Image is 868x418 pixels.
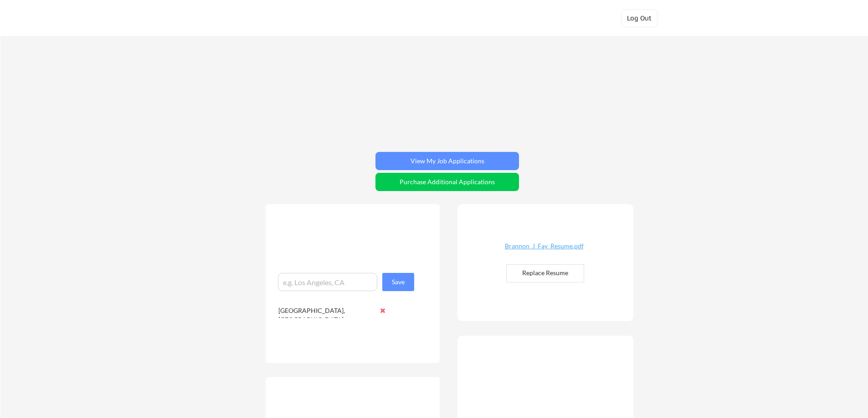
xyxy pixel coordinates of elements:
button: Log Out [621,9,657,27]
button: Save [382,273,414,291]
div: [GEOGRAPHIC_DATA], [GEOGRAPHIC_DATA] [278,306,375,324]
a: Brannon_J_Fay_Resume.pdf [490,243,598,257]
button: View My Job Applications [375,152,519,170]
div: Brannon_J_Fay_Resume.pdf [490,243,598,249]
button: Purchase Additional Applications [375,173,519,191]
input: e.g. Los Angeles, CA [278,273,377,291]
